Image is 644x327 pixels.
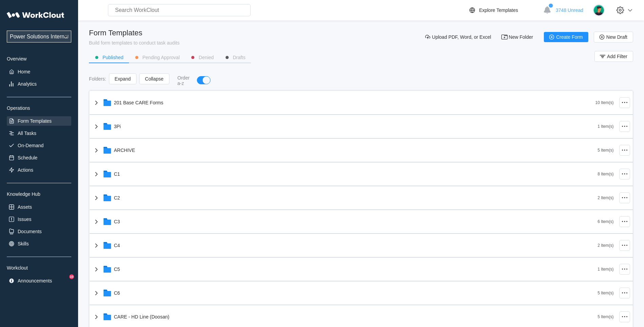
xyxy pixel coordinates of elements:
[556,7,583,13] span: 3748 Unread
[18,241,29,246] div: Skills
[18,229,42,234] div: Documents
[594,51,633,62] button: Add Filter
[129,52,185,63] button: Pending Approval
[7,105,71,111] div: Operations
[595,100,613,105] div: 10 Item(s)
[114,195,120,201] div: C2
[597,124,613,129] div: 1 Item(s)
[597,148,613,153] div: 5 Item(s)
[18,69,30,74] div: Home
[432,35,491,39] span: Upload PDF, Word, or Excel
[597,291,613,295] div: 5 Item(s)
[114,100,164,105] div: 201 Base CARE Forms
[114,148,135,153] div: ARCHIVE
[597,172,613,176] div: 8 Item(s)
[114,171,120,177] div: C1
[109,73,136,84] button: Expand
[7,116,71,126] a: Form Templates
[420,32,497,42] button: Upload PDF, Word, or Excel
[597,195,613,200] div: 2 Item(s)
[69,274,74,279] div: 10
[18,155,37,160] div: Schedule
[606,35,627,39] span: New Draft
[7,239,71,248] a: Skills
[114,266,120,272] div: C5
[593,4,605,16] img: user.png
[115,76,131,81] span: Expand
[185,52,219,63] button: Denied
[219,52,251,63] button: Drafts
[18,118,52,124] div: Form Templates
[18,143,43,148] div: On-Demand
[7,56,71,62] div: Overview
[7,67,71,76] a: Home
[18,278,52,283] div: Announcements
[7,153,71,162] a: Schedule
[233,55,245,60] div: Drafts
[597,219,613,224] div: 6 Item(s)
[89,40,180,46] div: Build form templates to conduct task audits
[597,267,613,272] div: 1 Item(s)
[7,165,71,175] a: Actions
[145,76,163,81] span: Collapse
[7,214,71,224] a: Issues
[114,243,120,248] div: C4
[143,55,180,60] div: Pending Approval
[89,76,106,82] div: Folders :
[114,314,169,320] div: CARE - HD Line (Doosan)
[607,54,627,59] span: Add Filter
[594,32,633,42] button: New Draft
[7,227,71,236] a: Documents
[178,75,190,86] div: Order a-z
[18,217,31,222] div: Issues
[7,202,71,212] a: Assets
[497,32,539,42] button: New Folder
[7,141,71,150] a: On-Demand
[509,35,533,39] span: New Folder
[597,314,613,319] div: 5 Item(s)
[89,29,180,37] div: Form Templates
[114,290,120,296] div: C6
[597,243,613,248] div: 2 Item(s)
[108,4,251,16] input: Search WorkClout
[7,265,71,271] div: Workclout
[556,35,583,39] span: Create Form
[479,7,518,13] div: Explore Templates
[18,81,37,87] div: Analytics
[103,55,124,60] div: Published
[544,32,588,42] button: Create Form
[7,191,71,197] div: Knowledge Hub
[7,79,71,89] a: Analytics
[114,219,120,224] div: C3
[89,52,129,63] button: Published
[18,131,36,136] div: All Tasks
[18,204,32,210] div: Assets
[199,55,214,60] div: Denied
[114,124,121,129] div: 3Pi
[7,128,71,138] a: All Tasks
[18,167,33,173] div: Actions
[7,276,71,286] a: Announcements
[468,6,540,14] a: Explore Templates
[139,73,169,84] button: Collapse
